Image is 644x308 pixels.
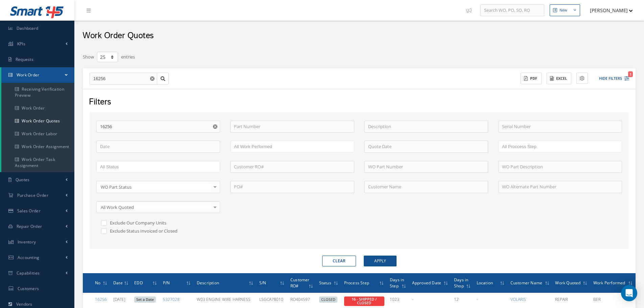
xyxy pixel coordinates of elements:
[95,297,107,302] a: 16256
[149,73,157,85] button: Reset
[364,121,488,133] input: Description
[230,181,354,193] input: PO#
[510,279,543,286] span: Customer Name
[364,141,488,153] input: Quote Date
[230,121,354,133] input: Part Number
[16,56,33,62] span: Requests
[100,228,622,236] div: Exclude Status Invoiced or Closed
[559,7,567,13] div: New
[1,140,74,153] a: Work Order Assignment
[259,279,266,286] span: S/N
[550,4,580,16] button: New
[17,208,41,214] span: Sales Order
[412,279,442,286] span: Approved Date
[319,279,331,286] span: Status
[498,181,622,193] input: WO Alternate Part Number
[99,204,211,211] span: All Work Quoted
[134,279,143,286] span: EDD
[100,218,622,226] div: Exclude Our Company Units
[621,285,637,301] div: Open Intercom Messenger
[593,73,629,84] button: Hide Filters1
[197,279,219,286] span: Description
[498,121,622,133] input: Serial Number
[17,25,39,31] span: Dashboard
[99,184,211,190] span: WO Part Status
[1,127,74,140] a: Work Order Labor
[134,297,156,303] a: Set a Date
[82,31,154,41] h2: Work Order Quotes
[108,228,177,234] label: Exclude Status Invoiced or Closed
[628,71,633,77] span: 1
[18,255,40,260] span: Accounting
[290,276,310,288] span: Customer RO#
[390,276,404,288] span: Days in Step
[95,279,100,286] span: No
[1,153,74,172] a: Work Order Task Assignment
[212,121,220,133] button: Reset
[17,270,40,276] span: Capabilities
[364,161,488,173] input: WO Part Number
[454,276,468,288] span: Days in Shop
[593,279,625,286] span: Work Performed
[477,279,493,286] span: Location
[1,115,74,127] a: Work Order Quotes
[18,286,39,291] span: Customers
[510,297,526,302] a: VOLARIS
[17,192,48,198] span: Purchase Order
[480,4,544,17] input: Search WO, PO, SO, RO
[18,239,36,245] span: Inventory
[1,67,74,83] a: Work Order
[113,279,123,286] span: Date
[90,73,157,85] input: Search by Number
[1,83,74,102] a: Receiving Verification Preview
[16,301,32,307] span: Vendors
[96,141,220,153] input: Date
[150,76,154,81] svg: Reset
[163,279,170,286] span: P/N
[498,161,622,173] input: WO Part Description
[17,41,25,47] span: KPIs
[96,121,220,133] input: WO Number
[83,51,94,61] label: Show
[84,96,633,109] div: Filters
[583,4,633,17] button: [PERSON_NAME]
[213,124,217,129] svg: Reset
[555,279,580,286] span: Work Quoted
[163,297,180,302] a: 5327028
[364,181,488,193] input: Customer Name
[1,102,74,115] a: Work Order
[17,223,42,229] span: Repair Order
[108,220,166,226] label: Exclude Our Company Units
[16,177,30,183] span: Quotes
[521,73,542,85] button: PDF
[121,51,135,61] label: entries
[547,73,571,85] button: Excel
[364,256,397,266] button: Apply
[230,161,354,173] input: Customer RO#
[344,279,369,286] span: Process Step
[344,297,384,306] span: Click to change it
[322,256,356,266] button: Clear
[319,297,337,303] span: CLOSED
[17,72,40,78] span: Work Order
